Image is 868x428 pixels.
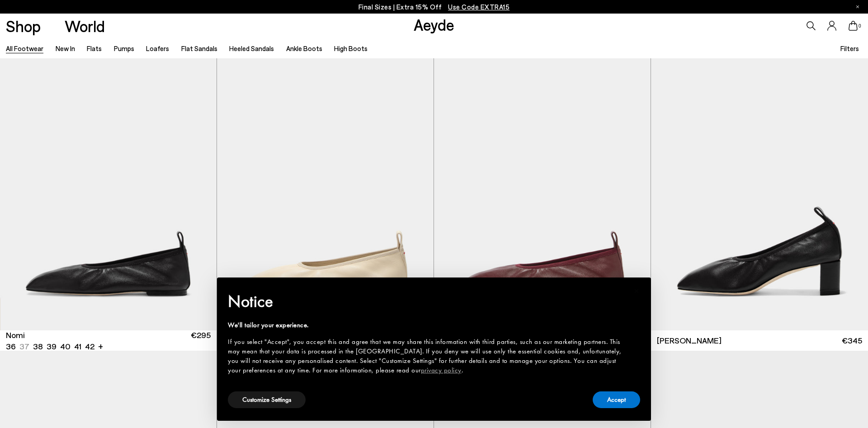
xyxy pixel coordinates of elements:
[593,391,640,408] button: Accept
[114,44,134,52] a: Pumps
[6,44,43,52] a: All Footwear
[6,329,25,341] span: Nomi
[56,44,75,52] a: New In
[181,44,217,52] a: Flat Sandals
[6,18,41,34] a: Shop
[191,329,211,352] span: €295
[626,280,647,302] button: Close this notice
[849,21,858,31] a: 0
[434,58,651,330] img: Nomi Ruched Flats
[6,341,16,352] li: 36
[657,335,722,346] span: [PERSON_NAME]
[60,341,71,352] li: 40
[217,58,434,330] img: Nomi Ruched Flats
[74,341,81,352] li: 41
[65,18,105,34] a: World
[448,3,509,11] span: Navigate to /collections/ss25-final-sizes
[33,341,43,352] li: 38
[858,24,862,28] span: 0
[651,330,868,351] a: [PERSON_NAME] €345
[414,15,454,34] a: Aeyde
[228,290,626,313] h2: Notice
[85,341,94,352] li: 42
[840,44,859,52] span: Filters
[228,320,626,330] div: We'll tailor your experience.
[6,341,92,352] ul: variant
[87,44,102,52] a: Flats
[421,366,462,375] a: privacy policy
[842,335,862,346] span: €345
[146,44,169,52] a: Loafers
[286,44,322,52] a: Ankle Boots
[47,341,57,352] li: 39
[651,58,868,330] img: Narissa Ruched Pumps
[634,284,640,298] span: ×
[334,44,368,52] a: High Boots
[229,44,274,52] a: Heeled Sandals
[228,391,306,408] button: Customize Settings
[98,340,103,352] li: +
[359,1,510,13] p: Final Sizes | Extra 15% Off
[228,337,626,375] div: If you select "Accept", you accept this and agree that we may share this information with third p...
